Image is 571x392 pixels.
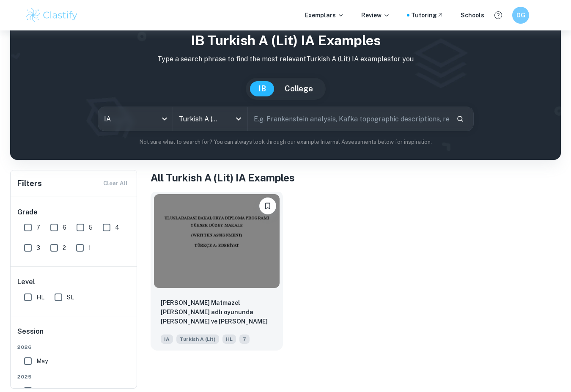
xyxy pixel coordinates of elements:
span: May [36,356,48,366]
span: 7 [239,334,250,344]
button: Search [453,112,467,126]
h1: All Turkish A (Lit) IA Examples [151,170,561,185]
button: Open [233,113,244,125]
p: Not sure what to search for? You can always look through our example Internal Assessments below f... [17,138,554,146]
a: BookmarkAugust Strindberg’in Matmazel Julie adlı oyununda Jean ve Julie karakterlerinin dönüşümle... [151,192,283,352]
span: SL [67,293,74,302]
img: Turkish A (Lit) IA example thumbnail: August Strindberg’in Matmazel Julie adlı [154,194,280,288]
span: 4 [115,223,119,232]
h6: DG [516,11,526,20]
a: Tutoring [411,11,444,20]
span: HL [222,334,236,344]
span: 1 [88,243,91,252]
h6: Session [17,326,131,343]
h1: IB Turkish A (Lit) IA examples [17,30,554,51]
button: Help and Feedback [491,8,505,22]
h6: Grade [17,207,131,217]
button: College [276,81,321,96]
p: Exemplars [305,11,344,20]
span: 2026 [17,343,131,351]
p: Type a search phrase to find the most relevant Turkish A (Lit) IA examples for you [17,54,554,64]
span: HL [36,293,44,302]
h6: Filters [17,178,42,189]
span: 5 [89,223,93,232]
a: Schools [461,11,484,20]
p: August Strindberg’in Matmazel Julie adlı oyununda Jean ve Julie karakterlerinin dönüşümleri; semb... [161,298,273,327]
button: Bookmark [259,197,276,214]
button: IB [250,81,275,96]
span: 2025 [17,373,131,381]
span: 2 [63,243,66,252]
h6: Level [17,277,131,287]
span: IA [161,334,173,344]
p: Review [361,11,390,20]
input: E.g. Frankenstein analysis, Kafka topographic descriptions, reader's perception... [248,107,449,131]
span: 7 [36,223,40,232]
span: 6 [63,223,66,232]
span: 3 [36,243,40,252]
button: DG [512,7,529,24]
span: Turkish A (Lit) [176,334,219,344]
div: IA [98,107,173,131]
img: Clastify logo [25,7,79,24]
